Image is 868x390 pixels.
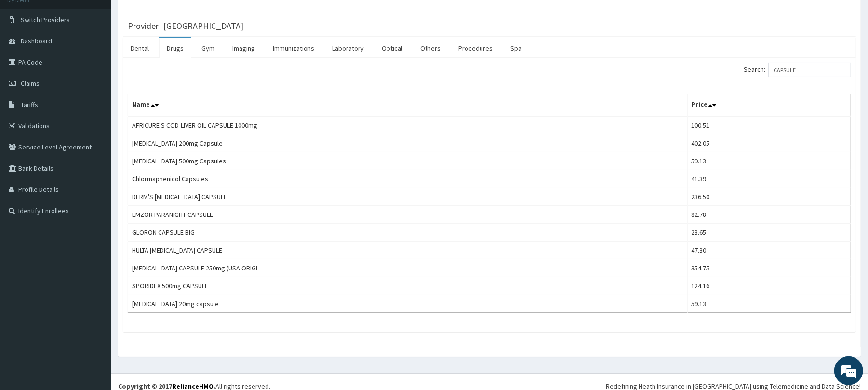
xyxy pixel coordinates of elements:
a: Drugs [159,38,191,58]
td: 41.39 [687,170,851,188]
td: EMZOR PARANIGHT CAPSULE [128,206,688,224]
td: 82.78 [687,206,851,224]
td: 354.75 [687,259,851,277]
img: d_794563401_company_1708531726252_794563401 [18,48,39,72]
textarea: Type your message and hit 'Enter' [5,263,184,297]
td: 124.16 [687,277,851,295]
a: Procedures [451,38,500,58]
span: Tariffs [21,100,38,109]
div: Chat with us now [50,54,162,67]
a: Others [413,38,448,58]
th: Name [128,94,688,117]
td: 59.13 [687,152,851,170]
a: Spa [503,38,529,58]
a: Optical [374,38,410,58]
td: [MEDICAL_DATA] 500mg Capsules [128,152,688,170]
td: HULTA [MEDICAL_DATA] CAPSULE [128,242,688,259]
span: Dashboard [21,37,52,45]
a: Imaging [225,38,263,58]
td: [MEDICAL_DATA] 20mg capsule [128,295,688,313]
td: 236.50 [687,188,851,206]
a: Immunizations [265,38,322,58]
td: [MEDICAL_DATA] CAPSULE 250mg (USA ORIGI [128,259,688,277]
h3: Provider - [GEOGRAPHIC_DATA] [128,22,243,30]
a: Dental [123,38,157,58]
a: Laboratory [324,38,372,58]
span: Claims [21,79,40,88]
td: AFRICURE'S COD-LIVER OIL CAPSULE 1000mg [128,116,688,134]
td: [MEDICAL_DATA] 200mg Capsule [128,134,688,152]
td: 59.13 [687,295,851,313]
td: 23.65 [687,224,851,242]
td: SPORIDEX 500mg CAPSULE [128,277,688,295]
label: Search: [744,63,851,77]
a: Gym [194,38,222,58]
th: Price [687,94,851,117]
span: Switch Providers [21,15,70,24]
div: Minimize live chat window [158,5,181,28]
td: 100.51 [687,116,851,134]
td: 402.05 [687,134,851,152]
input: Search: [768,63,851,77]
span: We're online! [56,121,133,219]
td: Chlormaphenicol Capsules [128,170,688,188]
td: 47.30 [687,242,851,259]
td: GLORON CAPSULE BIG [128,224,688,242]
td: DERM'S [MEDICAL_DATA] CAPSULE [128,188,688,206]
